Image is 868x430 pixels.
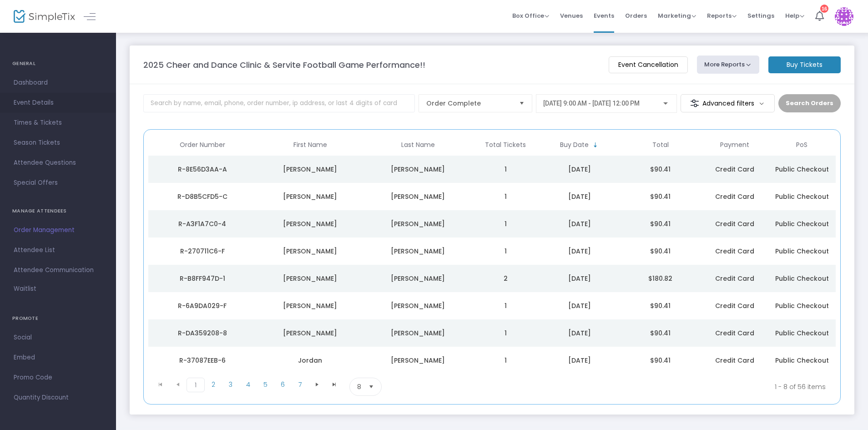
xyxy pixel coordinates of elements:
span: Page 6 [274,378,291,391]
div: Andrew [258,192,362,201]
span: Public Checkout [775,356,829,365]
span: Waitlist [14,284,36,293]
span: Go to the next page [308,378,326,391]
span: Go to the next page [313,381,321,388]
span: Settings [747,4,774,27]
span: Reports [707,11,737,20]
td: 1 [472,319,539,347]
span: Public Checkout [775,329,829,338]
span: Events [594,4,614,27]
h4: MANAGE ATTENDEES [12,202,104,220]
span: Order Complete [426,99,512,108]
h4: PROMOTE [12,309,104,328]
span: Attendee Questions [14,157,102,169]
div: 8/19/2025 [541,356,618,365]
span: Public Checkout [775,247,829,256]
h4: GENERAL [12,55,104,73]
td: 2 [472,265,539,292]
m-panel-title: 2025 Cheer and Dance Clinic & Servite Football Game Performance!! [143,59,425,71]
div: R-A3F1A7C0-4 [151,219,254,228]
div: Sharon [258,165,362,174]
span: Attendee List [14,244,102,256]
span: Public Checkout [775,165,829,174]
div: 8/20/2025 [541,329,618,338]
td: $90.41 [620,292,701,319]
div: 8/21/2025 [541,219,618,228]
td: 1 [472,238,539,265]
kendo-pager-info: 1 - 8 of 56 items [472,378,826,396]
button: Select [515,95,528,112]
span: PoS [796,141,807,149]
div: Angela Guillen [258,329,362,338]
button: Select [365,378,378,395]
span: Public Checkout [775,219,829,228]
div: Acosta [366,247,469,256]
span: Public Checkout [775,192,829,201]
div: Clairemarie [258,247,362,256]
span: Social [14,332,102,344]
span: Payment [720,141,749,149]
td: 1 [472,347,539,374]
span: Dashboard [14,77,102,89]
span: Credit Card [715,247,754,256]
span: Credit Card [715,219,754,228]
td: 1 [472,156,539,183]
td: 1 [472,210,539,238]
span: 8 [357,382,361,391]
div: Acosta [366,192,469,201]
div: Dennis [258,301,362,310]
td: 1 [472,292,539,319]
span: Credit Card [715,274,754,283]
span: Orders [625,4,647,27]
span: Public Checkout [775,274,829,283]
div: 8/21/2025 [541,301,618,310]
span: Box Office [512,11,549,20]
span: Page 4 [239,378,257,391]
span: Special Offers [14,177,102,189]
span: Event Details [14,97,102,109]
span: Go to the last page [326,378,343,391]
span: Venues [560,4,583,27]
th: Total Tickets [472,134,539,156]
div: Jordan [258,356,362,365]
div: Gonzalez [366,356,469,365]
span: Page 1 [187,378,205,392]
span: Last Name [401,141,435,149]
div: Michelle [258,274,362,283]
td: $180.82 [620,265,701,292]
div: 8/21/2025 [541,192,618,201]
td: $90.41 [620,347,701,374]
div: R-8E56D3AA-A [151,165,254,174]
div: 16 [820,5,828,13]
div: Elizabeth [258,219,362,228]
div: Chavez [366,219,469,228]
td: $90.41 [620,238,701,265]
td: $90.41 [620,156,701,183]
span: Public Checkout [775,301,829,310]
div: R-B8FF947D-1 [151,274,254,283]
td: 1 [472,183,539,210]
div: 8/21/2025 [541,274,618,283]
div: Data table [148,134,836,374]
span: Help [785,11,804,20]
div: Acosta [366,301,469,310]
td: $90.41 [620,210,701,238]
span: Credit Card [715,165,754,174]
div: R-D8B5CFD5-C [151,192,254,201]
img: filter [690,99,699,108]
span: [DATE] 9:00 AM - [DATE] 12:00 PM [543,100,640,107]
span: Page 5 [257,378,274,391]
span: Order Number [180,141,225,149]
span: Order Management [14,224,102,236]
span: Total [652,141,669,149]
input: Search by name, email, phone, order number, ip address, or last 4 digits of card [143,94,415,112]
div: R-37087EEB-6 [151,356,254,365]
div: Rivera [366,274,469,283]
button: More Reports [697,56,760,74]
div: R-270711C6-F [151,247,254,256]
m-button: Advanced filters [681,94,775,112]
span: Sortable [592,142,599,149]
div: 8/21/2025 [541,247,618,256]
div: R-DA359208-8 [151,329,254,338]
span: Credit Card [715,329,754,338]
